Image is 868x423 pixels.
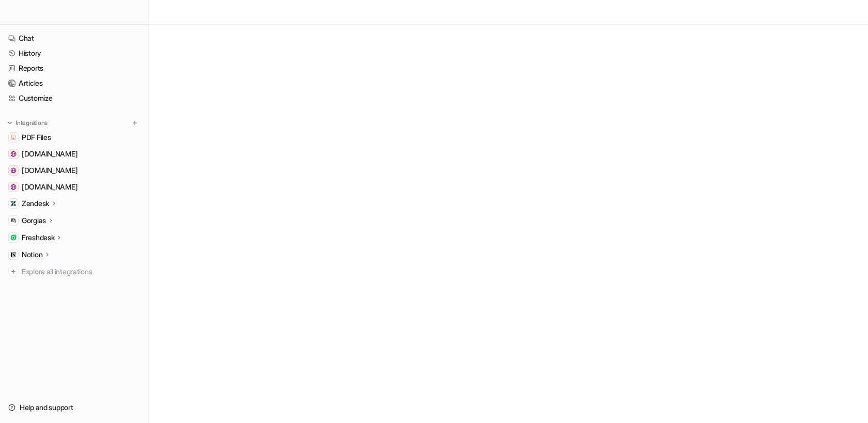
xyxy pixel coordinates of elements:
img: support.coursiv.io [10,167,17,174]
p: Notion [22,249,42,260]
img: menu_add.svg [131,119,138,127]
p: Integrations [16,119,48,127]
img: Freshdesk [10,234,17,241]
img: Zendesk [10,200,17,207]
img: www.cardekho.com [10,151,17,157]
a: support.coursiv.io[DOMAIN_NAME] [4,163,144,178]
img: support.bikesonline.com.au [10,184,17,190]
a: PDF FilesPDF Files [4,130,144,145]
a: Explore all integrations [4,264,144,279]
a: support.bikesonline.com.au[DOMAIN_NAME] [4,180,144,194]
p: Freshdesk [22,232,54,243]
a: Articles [4,76,144,90]
img: Gorgias [10,217,17,224]
button: Integrations [4,118,51,128]
a: Customize [4,91,144,105]
span: Explore all integrations [22,263,140,280]
img: explore all integrations [8,267,19,277]
a: Chat [4,31,144,45]
span: PDF Files [22,132,51,143]
p: Zendesk [22,198,49,209]
img: expand menu [6,119,13,127]
a: Help and support [4,400,144,415]
a: Reports [4,61,144,75]
img: PDF Files [10,134,17,140]
span: [DOMAIN_NAME] [22,149,78,159]
a: History [4,46,144,60]
span: [DOMAIN_NAME] [22,182,78,192]
a: www.cardekho.com[DOMAIN_NAME] [4,147,144,161]
img: Notion [10,252,17,258]
span: [DOMAIN_NAME] [22,165,78,176]
p: Gorgias [22,215,46,226]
